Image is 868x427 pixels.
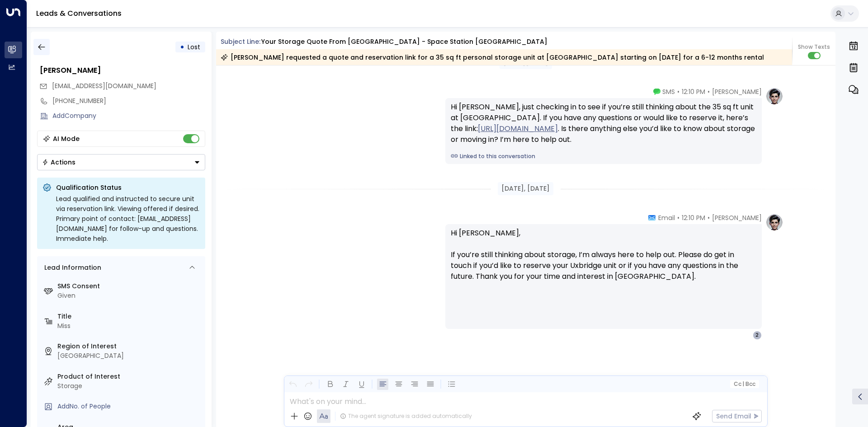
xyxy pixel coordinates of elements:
[682,213,705,222] span: 12:10 PM
[42,158,75,166] div: Actions
[52,81,156,90] span: [EMAIL_ADDRESS][DOMAIN_NAME]
[52,81,156,91] span: 2etching_shawl@icloud.com
[57,342,202,351] label: Region of Interest
[57,402,202,411] div: AddNo. of People
[451,152,756,160] a: Linked to this conversation
[221,53,764,62] div: [PERSON_NAME] requested a quote and reservation link for a 35 sq ft personal storage unit at [GEO...
[56,194,200,244] div: Lead qualified and instructed to secure unit via reservation link. Viewing offered if desired. Pr...
[742,381,744,387] span: |
[712,213,762,222] span: [PERSON_NAME]
[57,312,202,321] label: Title
[41,263,101,272] div: Lead Information
[37,154,205,170] button: Actions
[52,96,205,106] div: [PHONE_NUMBER]
[53,134,80,143] div: AI Mode
[712,87,762,96] span: [PERSON_NAME]
[57,282,202,291] label: SMS Consent
[677,213,679,222] span: •
[765,213,783,231] img: profile-logo.png
[221,37,260,46] span: Subject Line:
[753,331,762,340] div: 2
[451,102,756,145] div: Hi [PERSON_NAME], just checking in to see if you’re still thinking about the 35 sq ft unit at [GE...
[658,213,675,222] span: Email
[40,65,205,76] div: [PERSON_NAME]
[662,87,675,96] span: SMS
[451,228,756,293] p: Hi [PERSON_NAME], If you’re still thinking about storage, I’m always here to help out. Please do ...
[36,8,122,19] a: Leads & Conversations
[708,213,710,222] span: •
[733,381,755,387] span: Cc Bcc
[303,379,314,390] button: Redo
[261,37,547,47] div: Your storage quote from [GEOGRAPHIC_DATA] - Space Station [GEOGRAPHIC_DATA]
[765,87,783,105] img: profile-logo.png
[57,291,202,300] div: Given
[287,379,298,390] button: Undo
[730,380,759,389] button: Cc|Bcc
[57,351,202,361] div: [GEOGRAPHIC_DATA]
[188,42,200,52] span: Lost
[56,183,200,192] p: Qualification Status
[57,381,202,391] div: Storage
[52,111,205,121] div: AddCompany
[798,43,830,51] span: Show Texts
[57,321,202,331] div: Miss
[478,123,558,134] a: [URL][DOMAIN_NAME]
[708,87,710,96] span: •
[37,154,205,170] div: Button group with a nested menu
[682,87,705,96] span: 12:10 PM
[180,39,184,55] div: •
[340,412,472,420] div: The agent signature is added automatically
[677,87,679,96] span: •
[498,182,553,195] div: [DATE], [DATE]
[57,372,202,381] label: Product of Interest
